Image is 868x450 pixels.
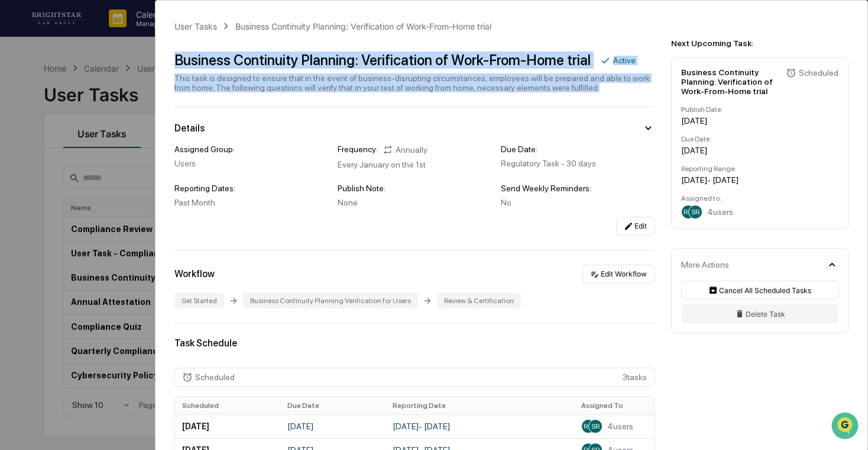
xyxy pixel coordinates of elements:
button: See all [183,129,215,143]
div: Assigned to: [681,194,838,202]
span: [DATE] [105,193,129,202]
div: User Tasks [174,21,217,31]
span: SR [591,422,600,430]
div: Past Month [174,198,328,207]
img: 8933085812038_c878075ebb4cc5468115_72.jpg [25,91,46,112]
td: [DATE] - [DATE] [386,414,574,438]
div: [DATE] [681,146,838,155]
button: Edit [616,217,655,236]
div: No [501,198,655,207]
div: 🔎 [12,266,21,275]
div: We're available if you need us! [53,102,163,112]
span: 4 users [607,422,633,431]
div: Business Continuity Planning: Verification of Work-From-Home trial [235,21,491,31]
div: Publish Date: [681,105,838,114]
button: Delete Task [681,304,838,323]
span: Data Lookup [24,265,75,277]
a: 🔎Data Lookup [7,260,79,281]
div: Annually [383,144,427,155]
div: 🗄️ [86,243,95,253]
div: Due Date: [501,144,655,154]
th: Scheduled [175,397,280,414]
span: RC [584,422,593,430]
div: Details [174,123,205,134]
div: Send Weekly Reminders: [501,184,655,193]
span: Attestations [98,242,147,254]
a: Powered byPylon [83,293,143,303]
th: Due Date [280,397,386,414]
div: More Actions [681,260,729,269]
div: Get Started [174,293,224,308]
div: Workflow [174,268,215,279]
div: Past conversations [12,131,79,141]
span: RC [684,208,693,216]
div: Next Upcoming Task: [671,38,848,48]
span: Preclearance [24,242,76,254]
div: Business Continuity Planning: Verification of Work-From-Home trial [174,52,591,69]
div: Regulatory Task - 30 days [501,159,655,168]
span: SR [691,208,699,216]
span: • [98,161,102,171]
span: Pylon [118,294,143,303]
div: 🖐️ [12,243,21,253]
div: Frequency: [338,144,378,155]
div: Active [613,56,636,65]
div: Scheduled [195,372,235,382]
div: Assigned Group: [174,144,328,154]
img: 1746055101610-c473b297-6a78-478c-a979-82029cc54cd1 [12,91,33,112]
a: 🖐️Preclearance [7,237,81,259]
span: [PERSON_NAME] [37,161,96,171]
span: 4 users [707,207,733,217]
div: Review & Certification [437,293,521,308]
th: Assigned To [574,397,654,414]
div: 3 task s [174,368,655,387]
button: Start new chat [201,94,215,108]
div: Publish Note: [338,184,491,193]
div: Users [174,159,328,168]
div: Task Schedule [174,337,655,349]
div: [DATE] [681,116,838,126]
div: Reporting Dates: [174,184,328,193]
div: This task is designed to ensure that in the event of business-disrupting circumstances, employees... [174,73,655,92]
button: Edit Workflow [582,265,655,284]
div: Reporting Range: [681,165,838,173]
div: Start new chat [53,91,194,102]
img: Cece Ferraez [12,150,31,169]
img: Jack Rasmussen [12,182,31,201]
div: [DATE] - [DATE] [681,175,838,185]
span: [DATE] [105,161,129,171]
div: None [338,198,491,207]
a: 🗄️Attestations [81,237,151,259]
div: Every January on the 1st [338,160,491,169]
div: Business Continuity Planning Verification for Users [243,293,418,308]
img: 1746055101610-c473b297-6a78-478c-a979-82029cc54cd1 [24,194,33,203]
div: Business Continuity Planning: Verification of Work-From-Home trial [681,67,781,96]
th: Reporting Date [386,397,574,414]
p: How can we help? [12,25,215,44]
button: Cancel All Scheduled Tasks [681,281,838,300]
div: Scheduled [799,68,838,78]
td: [DATE] [175,414,280,438]
td: [DATE] [280,414,386,438]
iframe: Open customer support [830,411,862,443]
span: • [98,193,102,202]
div: Due Date: [681,135,838,143]
span: [PERSON_NAME] [37,193,96,202]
